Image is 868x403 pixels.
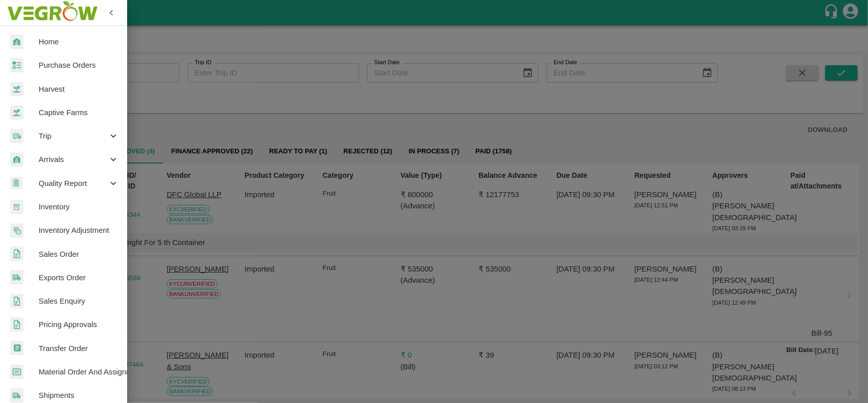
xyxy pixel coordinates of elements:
[10,388,23,403] img: shipments
[39,390,119,401] span: Shipments
[10,365,23,380] img: centralMaterial
[10,58,23,73] img: reciept
[39,319,119,330] span: Pricing Approvals
[39,343,119,354] span: Transfer Order
[10,35,23,49] img: whArrival
[39,272,119,283] span: Exports Order
[10,177,22,190] img: qualityReport
[39,201,119,212] span: Inventory
[10,294,23,309] img: sales
[10,82,23,97] img: harvest
[39,107,119,118] span: Captive Farms
[39,84,119,95] span: Harvest
[39,249,119,260] span: Sales Order
[10,105,23,120] img: harvest
[10,247,23,261] img: sales
[10,270,23,285] img: shipments
[10,223,23,238] img: inventory
[39,36,119,47] span: Home
[39,295,119,307] span: Sales Enquiry
[10,341,23,356] img: whTransfer
[39,178,108,189] span: Quality Report
[10,129,23,144] img: delivery
[10,152,23,167] img: whArrival
[39,154,108,165] span: Arrivals
[39,60,119,71] span: Purchase Orders
[39,366,119,378] span: Material Order And Assignment
[10,317,23,332] img: sales
[10,200,23,214] img: whInventory
[39,130,108,142] span: Trip
[39,225,119,236] span: Inventory Adjustment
